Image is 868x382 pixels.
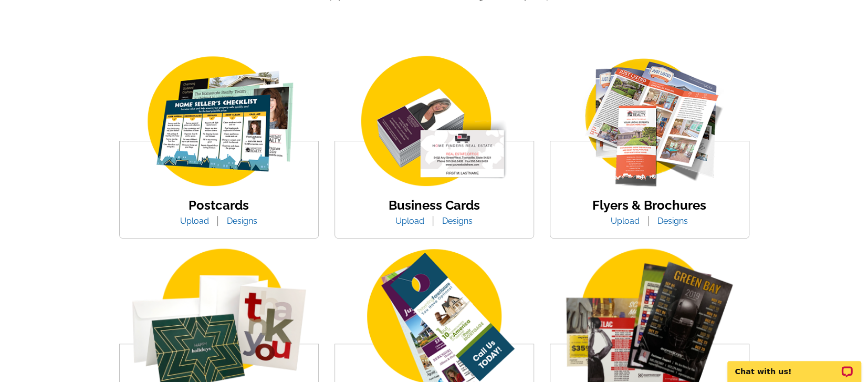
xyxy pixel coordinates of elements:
[189,198,249,213] a: Postcards
[345,53,524,191] img: business-card.png
[650,216,696,226] a: Designs
[388,216,432,226] a: Upload
[219,216,265,226] a: Designs
[130,53,308,191] img: img_postcard.png
[172,216,217,226] a: Upload
[720,349,868,382] iframe: LiveChat chat widget
[603,216,647,226] a: Upload
[592,198,706,213] a: Flyers & Brochures
[434,216,480,226] a: Designs
[389,198,480,213] a: Business Cards
[560,53,739,191] img: flyer-card.png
